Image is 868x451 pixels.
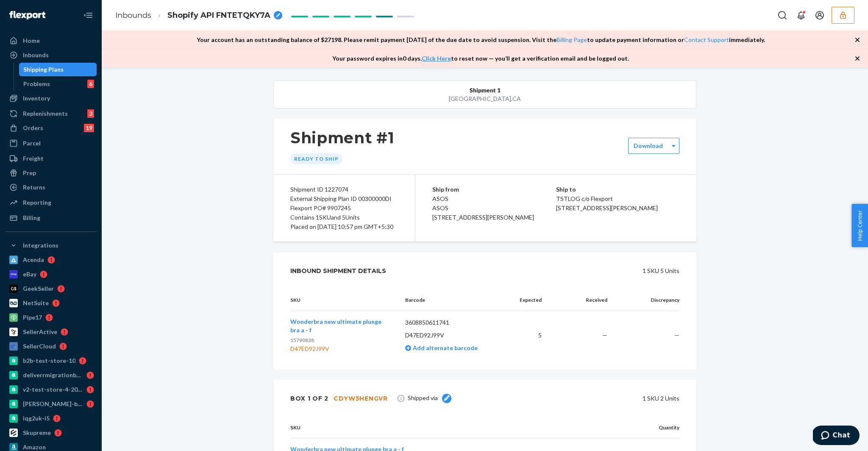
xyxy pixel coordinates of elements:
[23,429,51,437] div: Skupreme
[405,318,500,327] p: 3608850611741
[23,371,83,379] div: deliverrmigrationbasictest
[5,426,97,440] a: Skupreme
[23,385,83,394] div: v2-test-store-4-2025
[23,36,40,45] div: Home
[5,325,97,339] a: SellerActive
[23,342,56,351] div: SellerCloud
[290,153,342,164] div: Ready to ship
[23,313,42,322] div: Pipe17
[684,36,729,43] a: Contact Support
[290,345,392,353] div: D47ED92J99V
[332,54,629,63] p: Your password expires in 0 days . to reset now — you’ll get a verification email and be logged out.
[87,109,94,118] div: 3
[290,318,381,334] span: Wonderbra new ultimate plunge bra a - f
[290,417,607,438] th: SKU
[290,185,398,194] div: Shipment ID 1227074
[23,214,40,222] div: Billing
[167,10,270,21] span: Shopify API FNTETQKY7A
[813,426,860,447] iframe: Opens a widget where you can chat to one of our agents
[5,412,97,425] a: iqg2uk-i5
[464,390,679,407] div: 1 SKU 2 Units
[506,290,548,311] th: Expected
[23,169,36,177] div: Prep
[5,166,97,180] a: Prep
[5,48,97,62] a: Inbounds
[422,55,451,62] a: Click Here
[290,194,398,203] div: External Shipping Plan ID 00300000DI
[23,183,45,192] div: Returns
[23,414,50,423] div: iqg2uk-i5
[793,7,810,24] button: Open notifications
[23,80,50,88] div: Problems
[774,7,791,24] button: Open Search Box
[5,181,97,194] a: Returns
[5,296,97,310] a: NetSuite
[23,51,49,59] div: Inbounds
[5,354,97,367] a: b2b-test-store-10
[506,311,548,360] td: 5
[23,400,83,408] div: [PERSON_NAME]-b2b-test-store-2
[19,77,97,91] a: Problems6
[290,290,398,311] th: SKU
[5,34,97,47] a: Home
[80,7,97,24] button: Close Navigation
[556,36,587,43] a: Billing Page
[5,136,97,150] a: Parcel
[5,267,97,281] a: eBay
[470,86,501,95] span: Shipment 1
[634,142,663,150] label: Download
[5,239,97,252] button: Integrations
[23,109,68,118] div: Replenishments
[23,270,36,278] div: eBay
[5,196,97,209] a: Reporting
[290,213,398,222] div: Contains 1 SKU and 5 Units
[5,397,97,411] a: [PERSON_NAME]-b2b-test-store-2
[614,290,679,311] th: Discrepancy
[23,154,44,163] div: Freight
[411,344,478,351] span: Add alternate barcode
[602,331,607,339] span: —
[5,253,97,267] a: Acenda
[23,198,51,207] div: Reporting
[23,124,43,132] div: Orders
[290,317,392,334] button: Wonderbra new ultimate plunge bra a - f
[23,65,64,74] div: Shipping Plans
[5,152,97,165] a: Freight
[556,194,680,203] p: TSTLOG c/o Flexport
[87,80,94,88] div: 6
[398,290,506,311] th: Barcode
[548,290,614,311] th: Received
[84,124,94,132] div: 19
[23,94,50,103] div: Inventory
[405,331,500,340] p: D47ED92J99V
[5,311,97,324] a: Pipe17
[23,284,54,293] div: GeekSeller
[607,417,679,438] th: Quantity
[273,81,696,109] button: Shipment 1[GEOGRAPHIC_DATA],CA
[9,11,45,19] img: Flexport logo
[405,262,679,279] div: 1 SKU 5 Units
[5,211,97,225] a: Billing
[290,390,388,407] div: Box 1 of 2
[19,63,97,76] a: Shipping Plans
[115,11,151,20] a: Inbounds
[432,185,556,194] p: Ship from
[290,222,398,231] div: Placed on [DATE] 10:57 pm GMT+5:30
[290,129,395,147] h1: Shipment #1
[5,121,97,135] a: Orders19
[556,185,680,194] p: Ship to
[23,139,41,148] div: Parcel
[334,394,388,403] div: CDYW5HENGVR
[851,204,868,247] button: Help Center
[23,299,49,307] div: NetSuite
[108,3,289,28] ol: breadcrumbs
[432,195,534,221] span: ASOS ASOS [STREET_ADDRESS][PERSON_NAME]
[5,282,97,295] a: GeekSeller
[23,256,44,264] div: Acenda
[23,241,58,250] div: Integrations
[290,262,386,279] div: Inbound Shipment Details
[811,7,828,24] button: Open account menu
[23,356,75,365] div: b2b-test-store-10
